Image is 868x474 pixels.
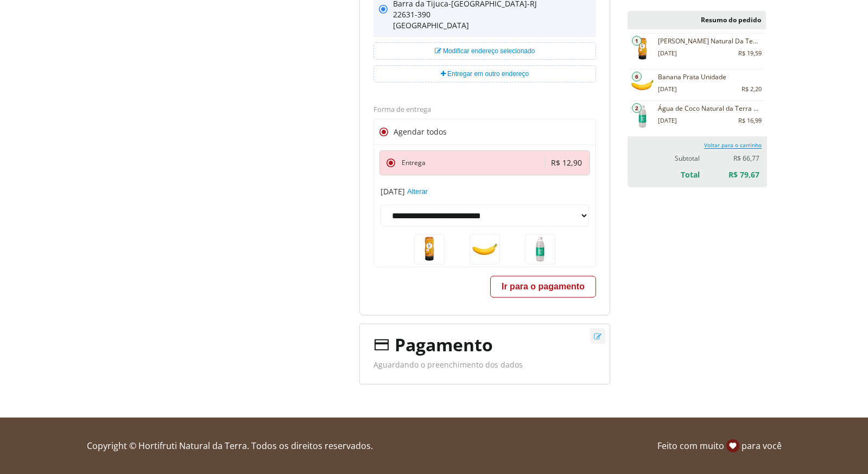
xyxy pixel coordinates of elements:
span: [DATE] [658,48,677,59]
span: [DATE] [658,115,677,126]
button: Modificar endereço selecionado [373,42,596,60]
img: Mel Silvestre Natural Da Terra 300g [630,37,655,61]
span: [DATE] [381,186,405,197]
strong: R$ 19,59 [738,48,762,59]
span: Copyright © Hortifruti Natural da Terra. Todos os direitos reservados. [87,440,373,452]
span: 22631-390 [393,9,430,20]
h2: Resumo do pedido [628,11,766,29]
p: Aguardando o preenchimento dos dados [373,359,596,370]
img: Água de Coco Natural da Terra 1L [525,234,555,264]
span: Pagamento [395,335,493,355]
div: R$ 12,90 [544,157,583,168]
td: Subtotal [656,151,702,163]
div: Entrega [402,157,544,168]
strong: R$ 16,99 [738,115,762,126]
img: Mel Silvestre Natural Da Terra 300g [414,234,445,264]
p: Agendar todos [394,128,447,136]
td: R$ 66,77 [702,151,762,163]
span: Mel Silvestre Natural Da Terra 300g [658,37,760,46]
img: Banana Prata Unidade [630,73,655,97]
span: 6 [632,72,642,81]
span: [DATE] [658,84,677,94]
p: Forma de entrega [373,104,596,115]
span: 1 [632,36,642,46]
span: Banana Prata Unidade [658,73,760,81]
a: alterar [590,328,605,344]
span: Feito com muito para você [657,439,782,452]
strong: R$ 2,20 [742,84,762,94]
td: Total [656,163,702,180]
span: 2 [632,103,642,113]
a: Voltar para o carrinho [704,141,762,149]
button: Entregar em outro endereço [373,65,596,83]
span: [GEOGRAPHIC_DATA] [393,20,469,30]
button: Ir para o pagamento [490,276,596,298]
button: Alterar [407,185,428,199]
img: Banana Prata Unidade [470,234,500,264]
span: Água de Coco Natural da Terra 1L [658,104,760,113]
img: Água de Coco Natural da Terra 1L [630,104,655,129]
td: R$ 79,67 [702,163,762,180]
